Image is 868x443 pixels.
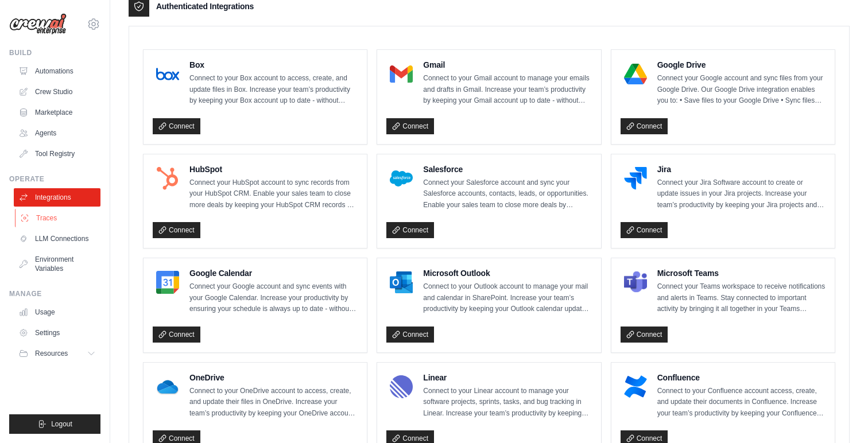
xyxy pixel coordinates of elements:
[390,167,413,190] img: Salesforce Logo
[621,118,668,134] a: Connect
[624,63,647,86] img: Google Drive Logo
[423,267,591,279] h4: Microsoft Outlook
[156,1,254,12] h3: Authenticated Integrations
[189,73,358,107] p: Connect to your Box account to access, create, and update files in Box. Increase your team’s prod...
[621,222,668,238] a: Connect
[35,349,68,358] span: Resources
[153,118,200,134] a: Connect
[189,281,358,315] p: Connect your Google account and sync events with your Google Calendar. Increase your productivity...
[657,372,826,383] h4: Confluence
[14,250,100,278] a: Environment Variables
[657,386,826,419] p: Connect to your Confluence account access, create, and update their documents in Confluence. Incr...
[423,177,591,211] p: Connect your Salesforce account and sync your Salesforce accounts, contacts, leads, or opportunit...
[189,386,358,419] p: Connect to your OneDrive account to access, create, and update their files in OneDrive. Increase ...
[51,419,72,429] span: Logout
[14,324,100,342] a: Settings
[15,209,102,227] a: Traces
[9,48,100,57] div: Build
[423,164,591,175] h4: Salesforce
[386,222,434,238] a: Connect
[657,164,826,175] h4: Jira
[657,73,826,107] p: Connect your Google account and sync files from your Google Drive. Our Google Drive integration e...
[390,271,413,294] img: Microsoft Outlook Logo
[657,177,826,211] p: Connect your Jira Software account to create or update issues in your Jira projects. Increase you...
[657,59,826,71] h4: Google Drive
[14,83,100,101] a: Crew Studio
[390,63,413,86] img: Gmail Logo
[386,118,434,134] a: Connect
[189,59,358,71] h4: Box
[423,73,591,107] p: Connect to your Gmail account to manage your emails and drafts in Gmail. Increase your team’s pro...
[9,414,100,434] button: Logout
[14,145,100,163] a: Tool Registry
[9,13,67,35] img: Logo
[657,267,826,279] h4: Microsoft Teams
[657,281,826,315] p: Connect your Teams workspace to receive notifications and alerts in Teams. Stay connected to impo...
[423,386,591,419] p: Connect to your Linear account to manage your software projects, sprints, tasks, and bug tracking...
[423,281,591,315] p: Connect to your Outlook account to manage your mail and calendar in SharePoint. Increase your tea...
[14,103,100,122] a: Marketplace
[14,124,100,142] a: Agents
[189,164,358,175] h4: HubSpot
[189,177,358,211] p: Connect your HubSpot account to sync records from your HubSpot CRM. Enable your sales team to clo...
[423,59,591,71] h4: Gmail
[14,230,100,248] a: LLM Connections
[153,327,200,343] a: Connect
[156,167,179,190] img: HubSpot Logo
[156,375,179,398] img: OneDrive Logo
[14,62,100,80] a: Automations
[14,188,100,207] a: Integrations
[621,327,668,343] a: Connect
[189,267,358,279] h4: Google Calendar
[9,174,100,184] div: Operate
[156,63,179,86] img: Box Logo
[423,372,591,383] h4: Linear
[624,271,647,294] img: Microsoft Teams Logo
[189,372,358,383] h4: OneDrive
[14,344,100,363] button: Resources
[153,222,200,238] a: Connect
[156,271,179,294] img: Google Calendar Logo
[390,375,413,398] img: Linear Logo
[9,289,100,298] div: Manage
[386,327,434,343] a: Connect
[14,303,100,321] a: Usage
[624,375,647,398] img: Confluence Logo
[624,167,647,190] img: Jira Logo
